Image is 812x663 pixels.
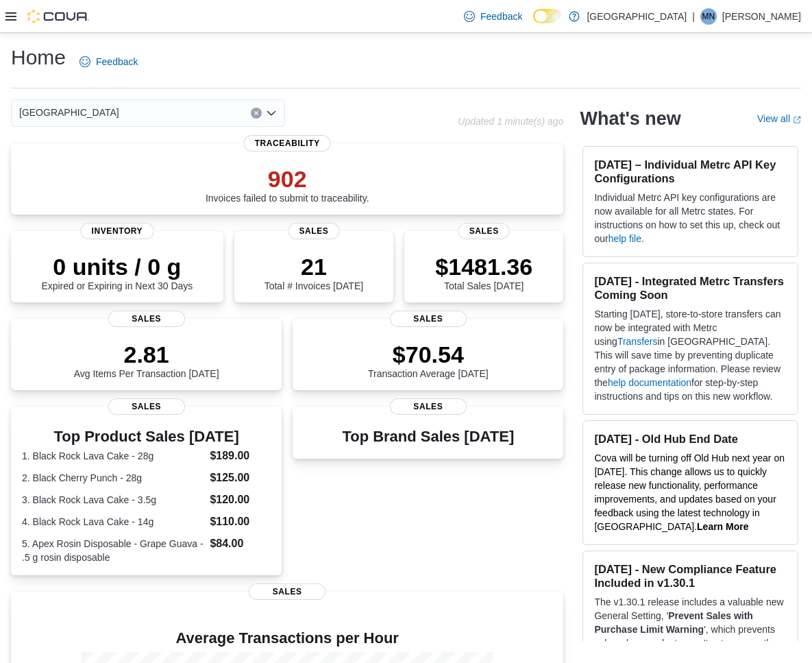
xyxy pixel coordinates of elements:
[594,191,787,245] p: Individual Metrc API key configurations are now available for all Metrc states. For instructions ...
[594,562,787,590] h3: [DATE] - New Compliance Feature Included in v1.30.1
[458,223,510,239] span: Sales
[210,535,271,552] dd: $84.00
[580,108,680,130] h2: What's new
[96,55,138,69] span: Feedback
[288,223,339,239] span: Sales
[27,10,89,23] img: Cova
[206,165,369,193] p: 902
[458,3,528,30] a: Feedback
[206,165,369,204] div: Invoices failed to submit to traceability.
[22,515,204,529] dt: 4. Black Rock Lava Cake - 14g
[594,307,787,403] p: Starting [DATE], store-to-store transfers can now be integrated with Metrc using in [GEOGRAPHIC_D...
[608,233,641,244] a: help file
[22,429,271,445] h3: Top Product Sales [DATE]
[11,44,66,71] h1: Home
[594,610,752,635] strong: Prevent Sales with Purchase Limit Warning
[266,108,277,119] button: Open list of options
[210,448,271,464] dd: $189.00
[700,8,717,25] div: Mike Noonan
[617,336,658,347] a: Transfers
[264,253,363,280] p: 21
[435,253,532,291] div: Total Sales [DATE]
[594,158,787,185] h3: [DATE] – Individual Metrc API Key Configurations
[264,253,363,291] div: Total # Invoices [DATE]
[210,492,271,508] dd: $120.00
[22,537,204,564] dt: 5. Apex Rosin Disposable - Grape Guava - .5 g rosin disposable
[757,113,801,124] a: View allExternal link
[22,630,552,647] h4: Average Transactions per Hour
[793,116,801,124] svg: External link
[692,8,695,25] p: |
[74,341,219,368] p: 2.81
[22,493,204,507] dt: 3. Black Rock Lava Cake - 3.5g
[74,48,143,75] a: Feedback
[210,514,271,530] dd: $110.00
[74,341,219,379] div: Avg Items Per Transaction [DATE]
[368,341,489,368] p: $70.54
[368,341,489,379] div: Transaction Average [DATE]
[251,108,262,119] button: Clear input
[594,432,787,446] h3: [DATE] - Old Hub End Date
[594,453,785,532] span: Cova will be turning off Old Hub next year on [DATE]. This change allows us to quickly release ne...
[722,8,801,25] p: [PERSON_NAME]
[697,521,748,532] a: Learn More
[41,253,193,280] p: 0 units / 0 g
[249,583,325,600] span: Sales
[587,8,687,25] p: [GEOGRAPHIC_DATA]
[594,274,787,302] h3: [DATE] - Integrated Metrc Transfers Coming Soon
[244,135,331,152] span: Traceability
[702,8,715,25] span: MN
[458,116,563,127] p: Updated 1 minute(s) ago
[19,104,119,121] span: [GEOGRAPHIC_DATA]
[22,449,204,463] dt: 1. Black Rock Lava Cake - 28g
[390,311,467,327] span: Sales
[342,429,514,445] h3: Top Brand Sales [DATE]
[210,470,271,486] dd: $125.00
[390,398,467,415] span: Sales
[608,377,691,388] a: help documentation
[41,253,193,291] div: Expired or Expiring in Next 30 Days
[81,223,154,239] span: Inventory
[108,398,185,415] span: Sales
[108,311,185,327] span: Sales
[22,471,204,485] dt: 2. Black Cherry Punch - 28g
[480,10,522,23] span: Feedback
[435,253,532,280] p: $1481.36
[533,9,562,23] input: Dark Mode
